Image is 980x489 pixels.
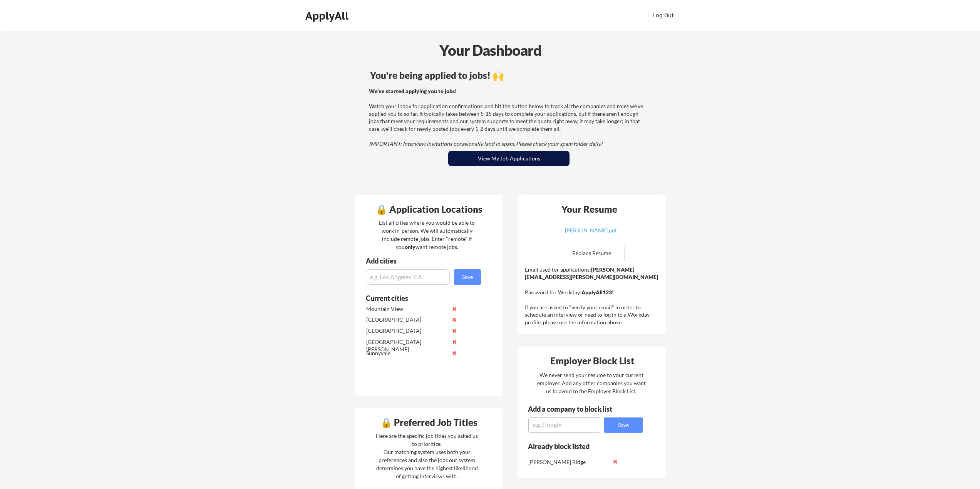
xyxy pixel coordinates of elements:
[604,417,643,433] button: Save
[545,228,637,240] a: [PERSON_NAME].pdf
[357,418,501,427] div: 🔒 Preferred Job Titles
[357,205,501,214] div: 🔒 Application Locations
[521,356,664,365] div: Employer Block List
[374,432,480,480] div: Here are the specific job titles you asked us to prioritize. Our matching system uses both your p...
[366,349,447,357] div: Sunnyvale
[369,88,457,94] strong: We've started applying you to jobs!
[581,289,614,295] strong: ApplyAll123!
[525,266,661,326] div: Email used for applications: Password for Workday: If you are asked to "verify your email" in ord...
[369,140,603,147] em: IMPORTANT: Interview invitations occasionally land in spam. Please check your spam folder daily!
[366,316,447,324] div: [GEOGRAPHIC_DATA]
[366,305,447,313] div: Mountain View
[405,244,415,250] strong: only
[366,295,472,302] div: Current cities
[454,269,481,285] button: Save
[366,338,447,353] div: [GEOGRAPHIC_DATA][PERSON_NAME]
[374,219,480,251] div: List all cities where you would be able to work in-person. We will automatically include remote j...
[525,266,658,280] strong: [PERSON_NAME][EMAIL_ADDRESS][PERSON_NAME][DOMAIN_NAME]
[551,205,627,214] div: Your Resume
[648,8,679,23] button: Log Out
[366,327,447,335] div: [GEOGRAPHIC_DATA]
[528,406,624,412] div: Add a company to block list
[366,257,483,264] div: Add cities
[370,71,648,80] div: You're being applied to jobs! 🙌
[305,9,351,22] div: ApplyAll
[366,269,450,285] input: e.g. Los Angeles, CA
[1,39,980,61] div: Your Dashboard
[528,458,610,466] div: [PERSON_NAME] Ridge
[448,151,570,166] button: View My Job Applications
[369,87,647,148] div: Watch your inbox for application confirmations, and hit the button below to track all the compani...
[528,443,632,450] div: Already block listed
[545,228,637,233] div: [PERSON_NAME].pdf
[536,371,646,395] div: We never send your resume to your current employer. Add any other companies you want us to avoid ...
